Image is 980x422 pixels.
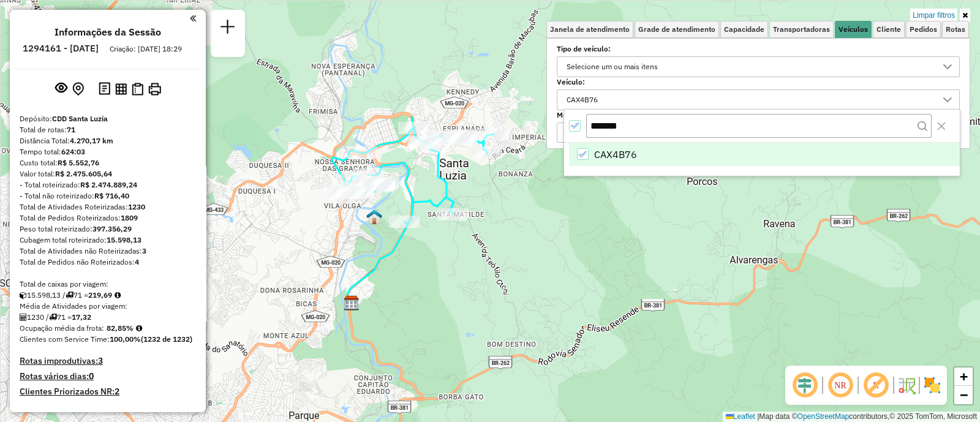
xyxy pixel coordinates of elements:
[960,387,968,402] span: −
[569,120,581,132] div: All items selected
[49,314,57,321] i: Total de rotas
[70,136,113,145] strong: 4.270,17 km
[98,355,103,366] strong: 3
[20,190,196,202] div: - Total não roteirizado:
[638,26,715,33] span: Grade de atendimento
[960,9,970,22] a: Ocultar filtros
[910,26,937,33] span: Pedidos
[550,26,630,33] span: Janela de atendimento
[113,80,129,97] button: Visualizar relatório de Roteirização
[121,213,138,222] strong: 1809
[344,295,360,311] img: CDD Santa Luzia
[839,26,868,33] span: Veículos
[92,224,132,233] strong: 397.356,29
[726,412,755,421] a: Leaflet
[20,157,196,168] div: Custo total:
[20,314,27,321] i: Total de Atividades
[20,334,110,344] span: Clientes com Service Time:
[797,412,850,421] a: OpenStreetMap
[107,323,134,333] strong: 82,85%
[216,15,240,42] a: Nova sessão e pesquisa
[20,135,196,146] div: Distância Total:
[562,90,602,110] div: CAX4B76
[897,375,916,395] img: Fluxo de ruas
[20,246,196,257] div: Total de Atividades não Roteirizadas:
[20,323,104,333] span: Ocupação média da frota:
[20,279,196,290] div: Total de caixas por viagem:
[146,80,164,98] button: Imprimir Rotas
[52,114,108,123] strong: CDD Santa Luzia
[20,386,196,397] h4: Clientes Priorizados NR:
[20,290,196,301] div: 15.598,13 / 71 =
[557,77,960,88] label: Veículo:
[107,235,141,244] strong: 15.598,13
[826,371,855,400] span: Ocultar NR
[115,292,121,299] i: Meta Caixas/viagem: 194,00 Diferença: 25,69
[70,80,86,99] button: Centralizar mapa no depósito ou ponto de apoio
[136,325,142,332] em: Média calculada utilizando a maior ocupação (%Peso ou %Cubagem) de cada rota da sessão. Rotas cro...
[594,147,637,162] span: CAX4B76
[20,292,27,299] i: Cubagem total roteirizado
[142,246,146,255] strong: 3
[932,116,951,136] button: Close
[876,26,901,33] span: Cliente
[58,158,99,167] strong: R$ 5.552,76
[790,371,820,400] span: Ocultar deslocamento
[20,371,196,382] h4: Rotas vários dias:
[128,202,145,211] strong: 1230
[190,11,196,25] a: Clique aqui para minimizar o painel
[89,371,94,382] strong: 0
[20,179,196,190] div: - Total roteirizado:
[861,371,891,400] span: Exibir rótulo
[20,213,196,224] div: Total de Pedidos Roteirizados:
[922,375,942,395] img: Exibir/Ocultar setores
[569,143,960,166] li: CAX4B76
[67,125,75,134] strong: 71
[20,312,196,323] div: 1230 / 71 =
[562,123,662,143] div: Selecione um ou mais itens
[366,209,382,225] img: Cross Santa Luzia
[105,43,187,55] div: Criação: [DATE] 18:29
[557,43,960,55] label: Tipo de veículo:
[20,146,196,157] div: Tempo total:
[20,356,196,366] h4: Rotas improdutivas:
[723,412,980,422] div: Map data © contributors,© 2025 TomTom, Microsoft
[960,369,968,384] span: +
[20,202,196,213] div: Total de Atividades Roteirizadas:
[557,110,960,121] label: Motorista:
[96,80,113,99] button: Logs desbloquear sessão
[954,367,973,386] a: Zoom in
[946,26,965,33] span: Rotas
[55,169,112,178] strong: R$ 2.475.605,64
[20,113,196,124] div: Depósito:
[55,26,161,38] h4: Informações da Sessão
[20,168,196,179] div: Valor total:
[20,224,196,235] div: Peso total roteirizado:
[141,334,192,344] strong: (1232 de 1232)
[20,301,196,312] div: Média de Atividades por viagem:
[20,257,196,268] div: Total de Pedidos não Roteirizados:
[910,9,957,22] a: Limpar filtros
[53,79,70,99] button: Exibir sessão original
[110,334,141,344] strong: 100,00%
[20,235,196,246] div: Cubagem total roteirizado:
[72,312,91,322] strong: 17,32
[954,386,973,404] a: Zoom out
[724,26,764,33] span: Capacidade
[564,143,960,166] ul: Option List
[757,412,759,421] span: |
[773,26,830,33] span: Transportadoras
[61,147,85,156] strong: 624:03
[135,257,139,266] strong: 4
[66,292,73,299] i: Total de rotas
[80,180,137,189] strong: R$ 2.474.889,24
[129,80,146,98] button: Visualizar Romaneio
[23,43,99,54] h6: 1294161 - [DATE]
[88,290,112,300] strong: 219,69
[562,57,662,77] div: Selecione um ou mais itens
[20,124,196,135] div: Total de rotas:
[94,191,129,200] strong: R$ 716,40
[115,386,119,397] strong: 2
